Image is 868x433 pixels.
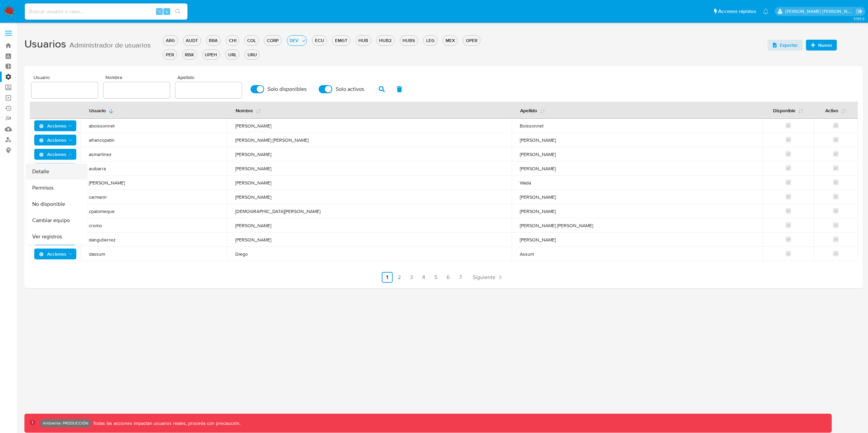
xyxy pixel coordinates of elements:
[166,8,168,15] span: s
[171,7,185,16] button: search-icon
[91,420,240,427] p: Todas las acciones impactan usuarios reales, proceda con precaución.
[25,7,188,16] input: Buscar usuario o caso...
[856,8,863,15] a: Salir
[718,8,756,15] span: Accesos rápidos
[763,8,769,14] a: Notificaciones
[785,8,854,15] p: leidy.martinez@mercadolibre.com.co
[157,8,162,15] span: ⌥
[43,422,88,425] p: Ambiente: PRODUCCIÓN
